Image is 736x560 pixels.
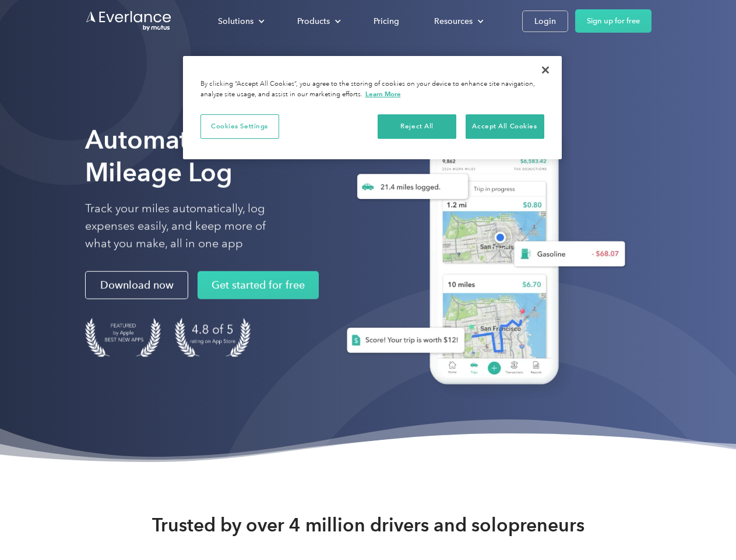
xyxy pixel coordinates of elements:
div: Login [534,14,556,29]
a: Sign up for free [575,9,652,33]
a: Get started for free [198,271,319,299]
div: Products [297,14,330,29]
div: Resources [422,11,493,32]
button: Cookies Settings [200,114,279,139]
div: Pricing [374,14,399,29]
a: Pricing [362,11,411,32]
div: Cookie banner [183,56,562,159]
div: Resources [434,14,473,29]
img: 4.9 out of 5 stars on the app store [175,318,251,357]
div: Products [286,11,350,32]
button: Accept All Cookies [466,114,544,139]
img: Badge for Featured by Apple Best New Apps [85,318,161,357]
div: Solutions [206,11,274,32]
a: Go to homepage [85,10,172,32]
img: Everlance, mileage tracker app, expense tracking app [328,111,635,402]
a: More information about your privacy, opens in a new tab [365,90,401,98]
div: Privacy [183,56,562,159]
div: By clicking “Accept All Cookies”, you agree to the storing of cookies on your device to enhance s... [200,79,544,100]
p: Track your miles automatically, log expenses easily, and keep more of what you make, all in one app [85,200,293,253]
button: Close [533,57,558,83]
div: Solutions [218,14,253,29]
button: Reject All [378,114,456,139]
a: Download now [85,271,188,299]
a: Login [522,10,568,32]
strong: Trusted by over 4 million drivers and solopreneurs [152,513,584,537]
